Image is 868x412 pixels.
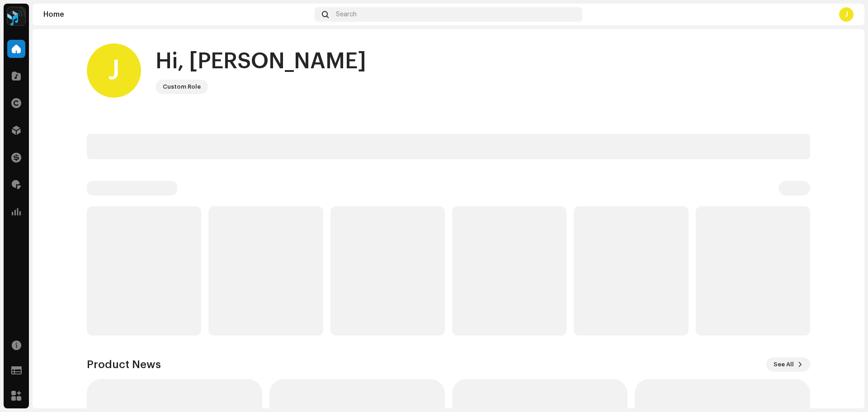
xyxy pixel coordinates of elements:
[774,355,794,374] span: See All
[336,11,357,18] span: Search
[156,47,366,76] div: Hi, [PERSON_NAME]
[87,357,161,372] h3: Product News
[87,43,141,98] div: J
[43,11,311,18] div: Home
[163,81,201,92] div: Custom Role
[839,7,854,22] div: J
[766,357,810,372] button: See All
[7,7,25,25] img: 2dae3d76-597f-44f3-9fef-6a12da6d2ece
